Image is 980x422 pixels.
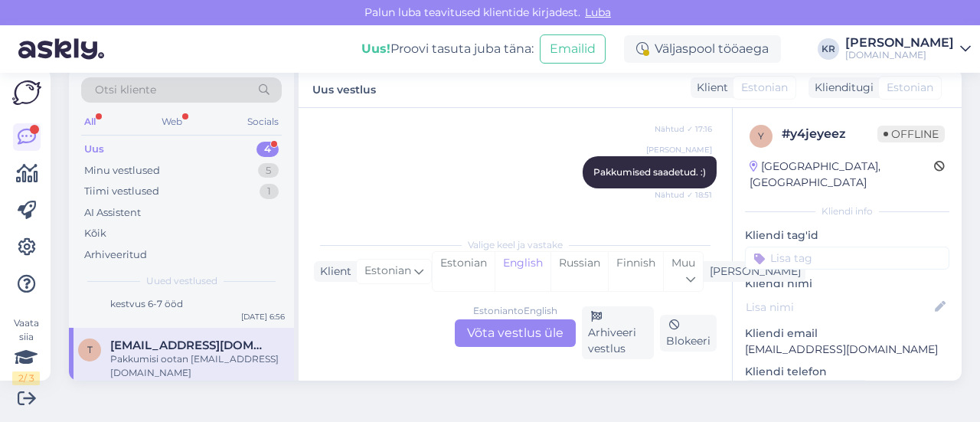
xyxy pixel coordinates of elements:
div: KR [818,38,839,60]
div: Finnish [608,252,663,291]
div: Valige keel ja vastake [314,238,717,252]
p: Kliendi tag'id [745,227,949,244]
div: [DATE] [314,214,717,228]
div: Väljaspool tööaega [624,35,781,63]
div: Klient [691,80,728,96]
div: [GEOGRAPHIC_DATA], [GEOGRAPHIC_DATA] [750,159,934,191]
span: Uued vestlused [146,274,217,288]
div: 5 [258,163,279,178]
span: Nähtud ✓ 17:16 [655,123,712,135]
div: Proovi tasuta juba täna: [361,40,534,58]
div: [DATE] 22:53 [237,380,285,391]
span: Luba [580,5,616,19]
a: [PERSON_NAME][DOMAIN_NAME] [845,37,971,61]
div: AI Assistent [84,205,141,221]
div: Küsi telefoninumbrit [745,380,868,401]
span: Estonian [364,263,411,280]
div: väljumine võiks olla nt 19 või 20.10 kestvus 6-7 ööd [110,283,285,311]
p: Kliendi nimi [745,276,949,292]
div: All [81,112,99,132]
span: Pakkumised saadetud. :) [593,166,706,178]
span: Otsi kliente [95,82,156,98]
div: Minu vestlused [84,163,160,178]
div: [DOMAIN_NAME] [845,49,954,61]
input: Lisa nimi [746,299,932,316]
span: Estonian [887,80,933,96]
div: Pakkumisi ootan [EMAIL_ADDRESS][DOMAIN_NAME] [110,352,285,380]
div: Web [158,112,185,132]
input: Lisa tag [745,247,949,270]
div: [PERSON_NAME] [704,263,801,280]
button: Emailid [540,34,606,64]
span: Muu [671,256,695,270]
div: Estonian [433,252,495,291]
div: Arhiveeri vestlus [582,306,654,359]
div: Võta vestlus üle [455,319,576,347]
p: Kliendi telefon [745,364,949,380]
div: 2 / 3 [12,371,40,385]
div: Uus [84,142,104,157]
div: [PERSON_NAME] [845,37,954,49]
p: Kliendi email [745,325,949,342]
div: Kliendi info [745,204,949,218]
div: # y4jeyeez [782,125,877,143]
div: Tiimi vestlused [84,184,159,199]
span: t [87,344,93,355]
label: Uus vestlus [312,77,376,98]
div: Vaata siia [12,316,40,385]
div: [DATE] 6:56 [241,311,285,322]
div: Socials [244,112,282,132]
span: y [758,130,764,142]
div: Klienditugi [808,80,874,96]
span: Offline [877,126,945,142]
span: timojaagre@gmail.com [110,339,269,352]
span: Estonian [741,80,788,96]
div: English [495,252,550,291]
div: 4 [256,142,279,157]
div: Arhiveeritud [84,247,147,263]
span: Nähtud ✓ 18:51 [655,189,712,201]
b: Uus! [361,41,390,56]
div: Estonian to English [473,304,557,318]
img: Askly Logo [12,80,41,105]
p: [EMAIL_ADDRESS][DOMAIN_NAME] [745,342,949,358]
span: [PERSON_NAME] [646,144,712,155]
div: Kõik [84,226,106,241]
div: Klient [314,263,351,280]
div: Blokeeri [660,315,717,352]
div: Russian [550,252,608,291]
div: 1 [260,184,279,199]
